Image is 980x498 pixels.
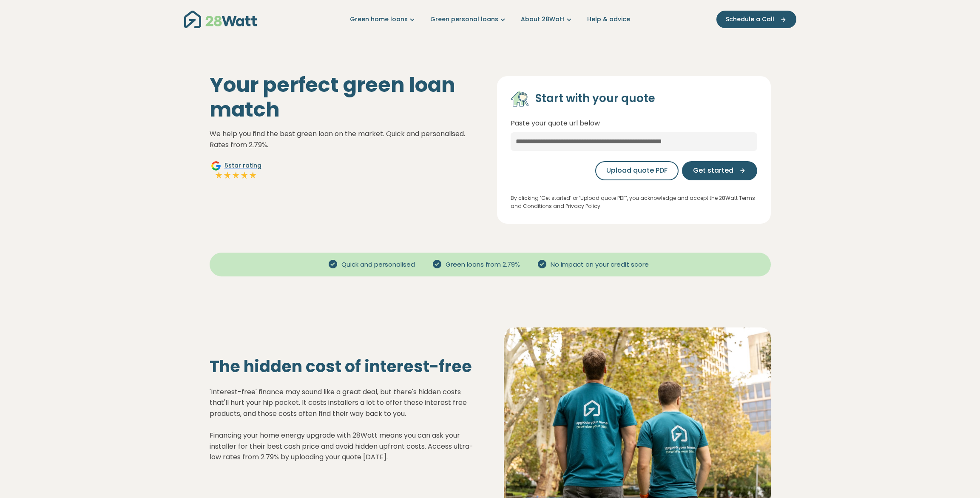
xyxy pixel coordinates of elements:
img: Full star [215,171,223,179]
span: Get started [693,165,733,176]
button: Get started [682,161,757,180]
img: Google [211,161,221,171]
a: Help & advice [587,15,630,24]
span: Quick and personalised [338,260,418,270]
p: By clicking ‘Get started’ or ‘Upload quote PDF’, you acknowledge and accept the 28Watt Terms and ... [511,194,757,210]
p: We help you find the best green loan on the market. Quick and personalised. Rates from 2.79%. [210,128,483,150]
h1: Your perfect green loan match [210,73,483,122]
h4: Start with your quote [535,91,655,106]
a: Google5star ratingFull starFull starFull starFull starFull star [210,161,263,181]
nav: Main navigation [184,9,796,30]
img: Full star [223,171,232,179]
p: 'Interest-free' finance may sound like a great deal, but there's hidden costs that'll hurt your h... [210,387,477,463]
button: Upload quote PDF [595,161,679,180]
button: Schedule a Call [716,11,796,28]
h2: The hidden cost of interest-free [210,357,477,376]
img: Full star [232,171,240,179]
p: Paste your quote url below [511,118,757,129]
span: No impact on your credit score [547,260,652,270]
span: Schedule a Call [726,15,774,24]
img: Full star [240,171,249,179]
a: About 28Watt [521,15,574,24]
img: 28Watt [184,11,257,28]
span: 5 star rating [224,161,261,170]
span: Green loans from 2.79% [442,260,523,270]
span: Upload quote PDF [606,165,668,176]
a: Green home loans [350,15,417,24]
img: Full star [249,171,257,179]
a: Green personal loans [430,15,507,24]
